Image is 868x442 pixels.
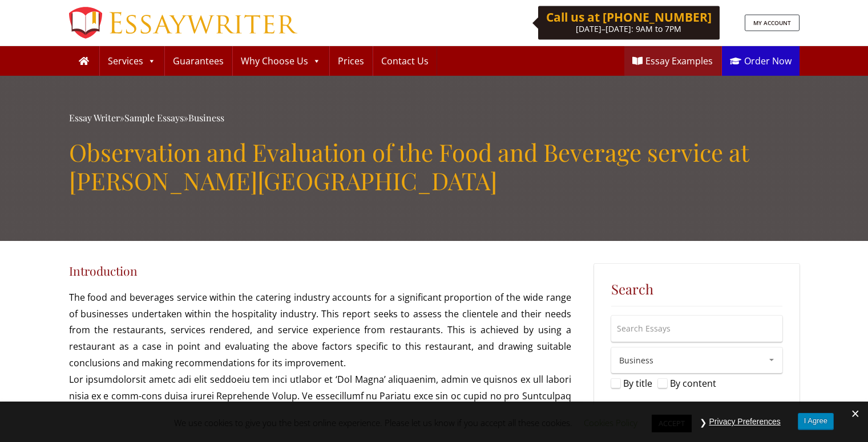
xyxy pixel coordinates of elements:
[745,15,800,31] a: MY ACCOUNT
[69,112,120,124] a: Essay Writer
[188,112,224,124] a: Business
[124,112,184,124] a: Sample Essays
[623,379,652,388] label: By title
[69,138,800,195] h1: Observation and Evaluation of the Food and Beverage service at [PERSON_NAME][GEOGRAPHIC_DATA]
[546,9,712,25] b: Call us at [PHONE_NUMBER]
[611,281,782,297] h5: Search
[373,46,437,76] a: Contact Us
[330,46,372,76] a: Prices
[798,413,834,429] button: I Agree
[576,23,681,34] span: [DATE]–[DATE]: 9AM to 7PM
[611,316,782,341] input: Search Essays
[233,46,329,76] a: Why Choose Us
[670,379,716,388] label: By content
[100,46,164,76] a: Services
[165,46,232,76] a: Guarantees
[69,264,571,278] h4: Introduction
[722,46,800,76] a: Order Now
[69,110,800,126] div: » »
[624,46,721,76] a: Essay Examples
[704,413,786,431] button: Privacy Preferences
